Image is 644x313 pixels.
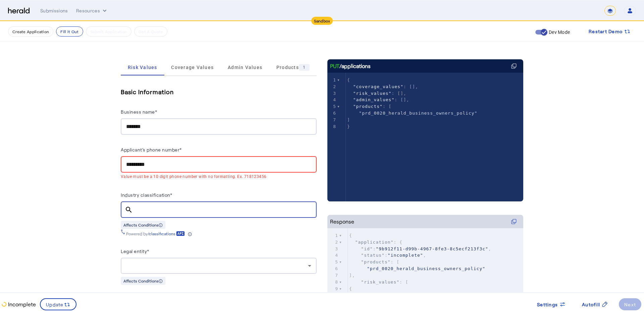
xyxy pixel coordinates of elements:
[355,240,394,245] span: "application"
[8,8,30,14] img: Herald Logo
[311,17,333,25] div: Sandbox
[148,231,185,236] a: /classifications
[361,253,385,258] span: "status"
[327,97,337,103] div: 4
[327,117,337,123] div: 7
[121,277,165,285] div: Affects Conditions
[353,104,383,109] span: "products"
[349,253,426,258] span: : ,
[347,124,350,129] span: }
[56,26,83,37] button: Fill it Out
[353,91,392,96] span: "risk_values"
[327,265,339,272] div: 6
[327,90,337,97] div: 3
[347,117,350,122] span: ]
[327,239,339,246] div: 2
[121,192,172,198] label: Industry classification*
[361,259,390,264] span: "products"
[7,300,36,308] p: Incomplete
[327,77,337,83] div: 1
[121,221,165,229] div: Affects Conditions
[121,147,182,152] label: Applicant's phone number*
[376,246,488,251] span: "9b912f11-d99b-4967-8fe3-8c5ecf213f3c"
[171,65,214,70] span: Coverage Values
[349,279,409,285] span: : [
[361,279,399,285] span: "risk_values"
[76,7,108,14] button: Resources dropdown menu
[327,286,339,292] div: 9
[330,217,354,226] div: Response
[327,123,337,130] div: 8
[46,301,64,308] span: Update
[86,26,131,37] button: Submit Application
[361,246,373,251] span: "id"
[327,246,339,252] div: 3
[347,104,392,109] span: : [
[327,272,339,279] div: 7
[577,298,613,310] button: Autofill
[537,301,558,308] span: Settings
[134,26,167,37] button: Get A Quote
[8,26,53,37] button: Create Application
[349,259,399,264] span: : [
[330,62,371,70] div: /applications
[547,29,570,36] label: Dev Mode
[353,97,395,102] span: "admin_values"
[121,109,157,115] label: Business name*
[121,206,137,214] mat-icon: search
[349,286,352,291] span: {
[327,103,337,110] div: 5
[347,77,350,82] span: {
[367,266,485,271] span: "prd_0020_herald_business_owners_policy"
[330,62,339,70] span: PUT
[347,97,409,102] span: : [],
[327,279,339,286] div: 8
[349,273,355,278] span: ],
[359,111,477,116] span: "prd_0020_herald_business_owners_policy"
[532,298,571,310] button: Settings
[353,84,404,89] span: "coverage_values"
[347,84,418,89] span: : [],
[299,64,310,71] div: 1
[349,233,352,238] span: {
[583,25,636,38] button: Restart Demo
[40,298,76,310] button: Update
[276,64,310,71] span: Products
[327,232,339,239] div: 1
[228,65,262,70] span: Admin Values
[327,252,339,259] div: 4
[121,173,317,180] mat-error: Value must be a 10 digit phone number with no formatting. Ex. 718123456
[121,87,317,97] h5: Basic Information
[128,65,157,70] span: Risk Values
[40,7,68,14] div: Submissions
[349,246,491,251] span: : ,
[582,301,600,308] span: Autofill
[327,110,337,117] div: 6
[347,91,407,96] span: : [],
[126,231,192,236] div: Powered by
[589,27,623,36] span: Restart Demo
[349,240,402,245] span: : {
[121,248,149,254] label: Legal entity*
[388,253,423,258] span: "incomplete"
[327,83,337,90] div: 2
[327,259,339,265] div: 5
